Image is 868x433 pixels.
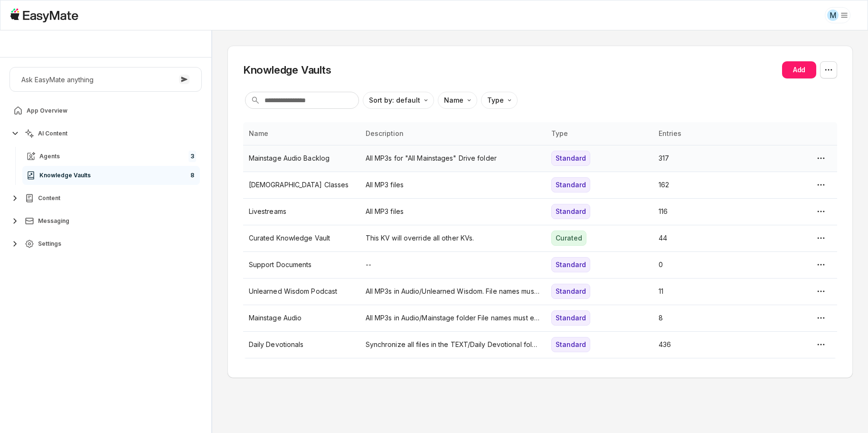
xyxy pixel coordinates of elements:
p: Sort by: default [369,95,420,106]
p: All MP3 files [366,180,540,190]
p: 44 [659,233,754,243]
th: Entries [653,122,760,145]
button: Sort by: default [363,92,434,109]
span: Agents [39,153,60,160]
p: Mainstage Audio [249,313,354,323]
span: Content [38,194,60,202]
p: Synchronize all files in the TEXT/Daily Devotional folder. All file names must end in ".txt" [366,339,540,350]
th: Type [546,122,652,145]
p: 116 [659,206,754,217]
p: 317 [659,153,754,164]
div: Standard [551,177,590,192]
div: M [827,10,839,21]
div: Standard [551,204,590,219]
p: Livestreams [249,206,354,217]
button: Content [9,189,202,208]
p: All MP3s in Audio/Mainstage folder File names must end in ".mp3" [366,313,540,323]
p: 0 [659,260,754,270]
p: Type [487,95,504,106]
p: 8 [659,313,754,323]
div: Standard [551,310,590,326]
p: 162 [659,180,754,190]
a: App Overview [9,101,202,120]
p: Mainstage Audio Backlog [249,153,354,164]
p: This KV will override all other KVs. [366,233,540,243]
p: Unlearned Wisdom Podcast [249,286,354,297]
p: 436 [659,339,754,350]
p: All MP3s in Audio/Unlearned Wisdom. File names must end in ".mp3" [366,286,540,297]
span: Messaging [38,217,69,225]
span: App Overview [27,107,67,115]
p: All MP3 files [366,206,540,217]
p: Curated Knowledge Vault [249,233,354,243]
p: 11 [659,286,754,297]
div: Standard [551,151,590,166]
div: Curated [551,231,586,246]
span: Knowledge Vaults [39,172,91,179]
p: Name [444,95,463,106]
div: Standard [551,257,590,272]
button: Settings [9,234,202,253]
button: AI Content [9,124,202,143]
span: Settings [38,240,61,248]
p: All MP3s for "All Mainstages" Drive folder [366,153,540,164]
h2: Knowledge Vaults [243,63,331,77]
button: Add [782,61,816,78]
th: Name [243,122,360,145]
a: Agents3 [22,147,200,166]
button: Messaging [9,212,202,231]
a: Knowledge Vaults8 [22,166,200,185]
span: 3 [189,151,196,162]
th: Description [360,122,546,145]
button: Ask EasyMate anything [9,67,202,92]
button: Name [438,92,477,109]
p: Daily Devotionals [249,339,354,350]
span: AI Content [38,130,67,137]
p: -- [366,260,540,270]
div: Standard [551,284,590,299]
p: [DEMOGRAPHIC_DATA] Classes [249,180,354,190]
span: 8 [189,170,196,181]
div: Standard [551,337,590,352]
button: Type [481,92,518,109]
p: Support Documents [249,260,354,270]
